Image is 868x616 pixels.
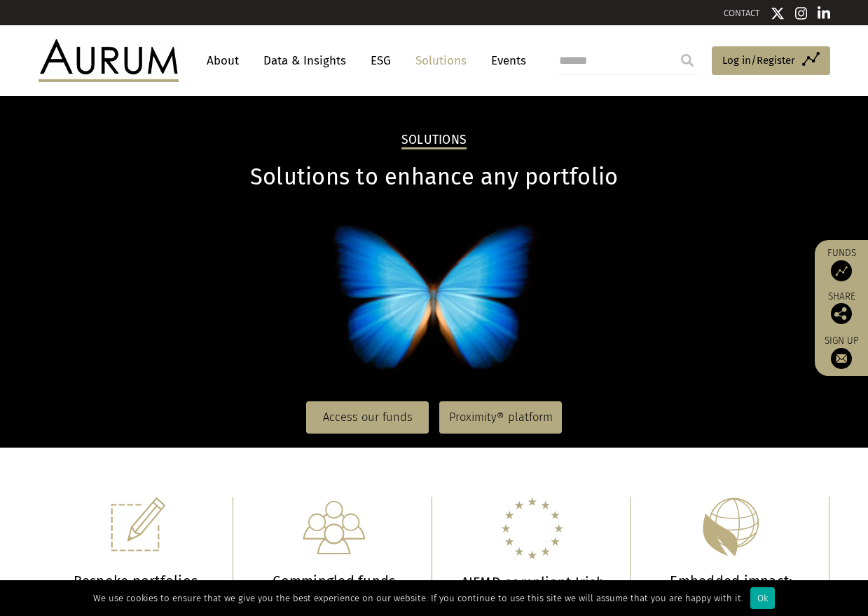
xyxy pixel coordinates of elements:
[408,48,474,74] a: Solutions
[795,6,808,20] img: Instagram icon
[364,48,398,74] a: ESG
[39,39,179,81] img: Aurum
[822,335,861,369] a: Sign up
[200,48,246,74] a: About
[722,52,795,69] span: Log in/Register
[771,6,785,20] img: Twitter icon
[724,8,760,18] a: CONTACT
[712,46,830,76] a: Log in/Register
[450,574,616,608] h3: AIFMD compliant Irish domiciled funds
[256,48,353,74] a: Data & Insights
[39,163,830,191] h1: Solutions to enhance any portfolio
[673,46,701,74] input: Submit
[401,133,467,149] h2: Solutions
[818,6,830,20] img: Linkedin icon
[750,587,775,609] div: Ok
[439,401,562,434] a: Proximity® platform
[822,292,861,324] div: Share
[831,260,852,281] img: Access Funds
[53,573,219,589] h3: Bespoke portfolios
[484,48,526,74] a: Events
[251,573,418,589] h3: Commingled funds
[822,247,861,281] a: Funds
[831,348,852,369] img: Sign up to our newsletter
[831,303,852,324] img: Share this post
[306,401,429,434] a: Access our funds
